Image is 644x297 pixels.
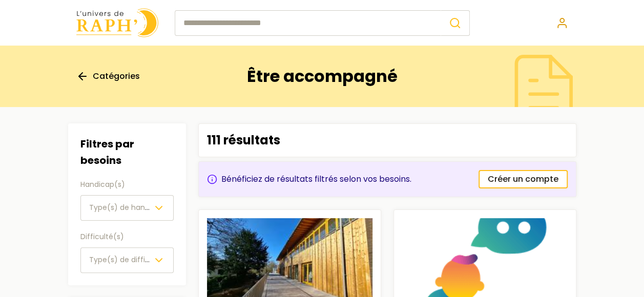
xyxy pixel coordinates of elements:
span: Créer un compte [488,173,558,185]
img: Univers de Raph logo [76,8,158,37]
label: Handicap(s) [80,179,174,191]
button: Type(s) de difficulté(s) [80,247,174,273]
span: Type(s) de difficulté(s) [89,254,174,265]
button: Type(s) de handicap(s) [80,195,174,221]
h1: Être accompagné [247,67,398,86]
label: Difficulté(s) [80,231,174,243]
span: Catégories [93,70,140,82]
div: Bénéficiez de résultats filtrés selon vos besoins. [207,173,411,185]
h3: Filtres par besoins [80,136,174,168]
button: Rechercher [441,10,470,36]
a: Créer un compte [479,170,568,188]
p: 111 résultats [207,132,280,148]
a: Se connecter [556,17,568,29]
a: Catégories [76,70,140,82]
span: Type(s) de handicap(s) [89,202,176,213]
